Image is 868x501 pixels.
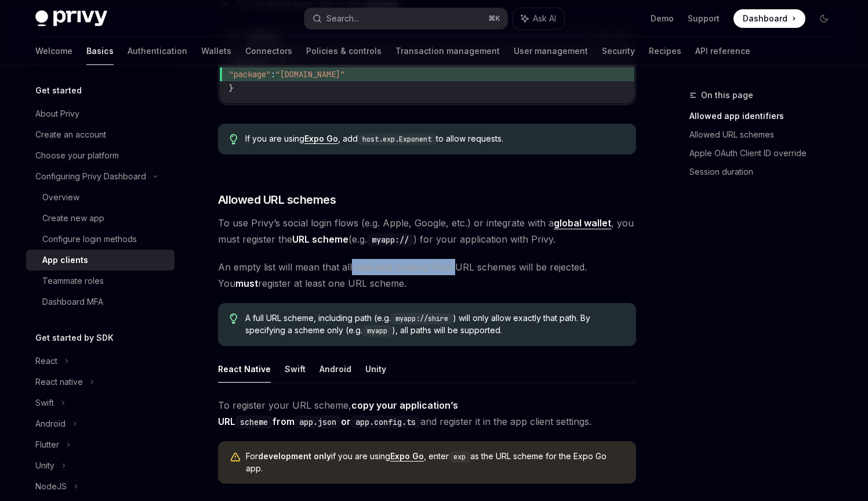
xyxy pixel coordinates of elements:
div: Create an account [35,128,106,142]
a: Basics [86,37,114,65]
a: App clients [26,250,175,271]
div: Configure login methods [42,232,137,246]
a: About Privy [26,103,175,124]
span: To register your URL scheme, and register it in the app client settings. [218,397,636,430]
span: ⌘ K [488,14,500,23]
a: Welcome [35,37,72,65]
a: Expo Go [390,451,424,462]
div: Search... [326,12,359,26]
img: dark logo [35,10,107,27]
span: On this page [701,88,753,102]
a: Allowed app identifiers [689,107,842,125]
div: Flutter [35,438,59,452]
code: myapp:// [367,233,413,246]
span: To use Privy’s social login flows (e.g. Apple, Google, etc.) or integrate with a , you must regis... [218,215,636,247]
a: User management [514,37,588,65]
div: For if you are using , enter as the URL scheme for the Expo Go app. [246,450,624,474]
code: exp [449,451,470,463]
strong: URL scheme [292,233,348,245]
a: Connectors [245,37,292,65]
code: myapp://shire [391,313,453,325]
code: app.json [295,416,341,428]
div: Dashboard MFA [42,295,103,309]
a: Teammate roles [26,271,175,291]
a: Dashboard [733,9,805,28]
h5: Get started by SDK [35,331,114,345]
div: About Privy [35,107,79,121]
a: Transaction management [395,37,500,65]
span: A full URL scheme, including path (e.g. ) will only allow exactly that path. By specifying a sche... [245,312,624,337]
strong: copy your application’s URL from or [218,399,458,427]
a: Authentication [128,37,187,65]
div: React [35,354,57,368]
div: Choose your platform [35,149,119,163]
a: Policies & controls [306,37,382,65]
a: Create new app [26,208,175,229]
span: Ask AI [533,13,556,24]
div: Overview [42,190,79,204]
div: Teammate roles [42,274,104,288]
div: Swift [35,396,54,410]
div: Create new app [42,211,104,225]
a: Dashboard MFA [26,291,175,312]
a: Expo Go [304,134,338,144]
span: If you are using , add to allow requests. [245,133,624,145]
a: Configure login methods [26,229,175,250]
a: Create an account [26,124,175,145]
svg: Tip [230,313,238,324]
a: API reference [695,37,750,65]
a: Security [602,37,635,65]
button: Unity [365,355,386,383]
div: Android [35,417,66,431]
h5: Get started [35,84,82,98]
span: "[DOMAIN_NAME]" [275,69,345,80]
span: Dashboard [743,13,787,24]
a: Demo [651,13,674,24]
svg: Warning [230,452,241,463]
a: Support [688,13,720,24]
span: : [271,69,275,80]
button: Toggle dark mode [815,9,833,28]
a: Allowed URL schemes [689,125,842,144]
strong: development only [258,451,331,461]
div: NodeJS [35,480,67,493]
a: Recipes [649,37,681,65]
strong: must [235,277,258,289]
div: Configuring Privy Dashboard [35,170,146,183]
span: } [229,83,234,93]
code: myapp [362,325,392,337]
svg: Tip [230,134,238,145]
button: Android [319,355,351,383]
code: scheme [235,416,273,428]
a: global wallet [554,217,611,229]
a: Overview [26,187,175,208]
button: Ask AI [513,8,564,29]
button: React Native [218,355,271,383]
button: Search...⌘K [304,8,507,29]
a: Choose your platform [26,145,175,166]
a: Session duration [689,163,842,181]
div: Unity [35,459,55,473]
div: React native [35,375,83,389]
code: host.exp.Exponent [358,134,436,145]
span: Allowed URL schemes [218,192,336,208]
span: "package" [229,69,271,80]
a: Wallets [201,37,231,65]
div: App clients [42,253,88,267]
a: Apple OAuth Client ID override [689,144,842,163]
code: app.config.ts [351,416,420,428]
span: An empty list will mean that all redirects coming from URL schemes will be rejected. You register... [218,259,636,291]
button: Swift [285,355,306,383]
